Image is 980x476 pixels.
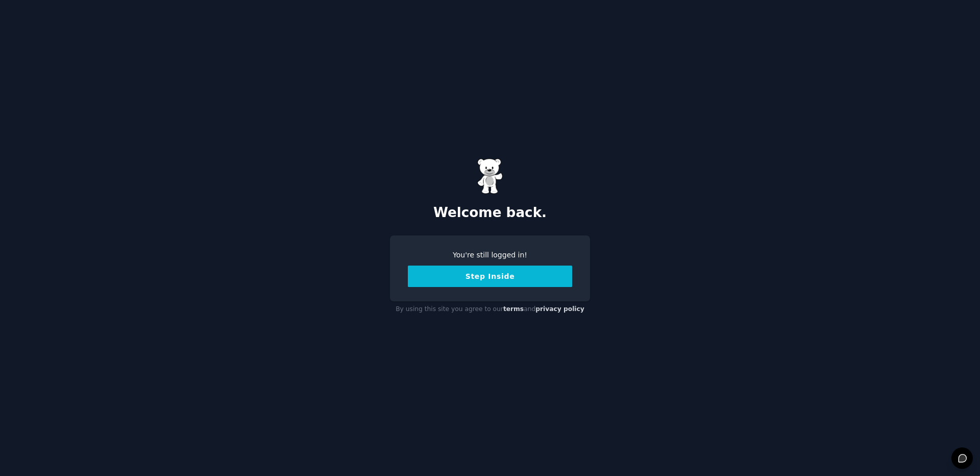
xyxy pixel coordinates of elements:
[390,301,590,318] div: By using this site you agree to our and
[535,305,584,313] a: privacy policy
[503,305,524,313] a: terms
[408,250,572,260] div: You're still logged in!
[408,272,572,280] a: Step Inside
[408,266,572,287] button: Step Inside
[390,205,590,221] h2: Welcome back.
[477,158,503,194] img: Gummy Bear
